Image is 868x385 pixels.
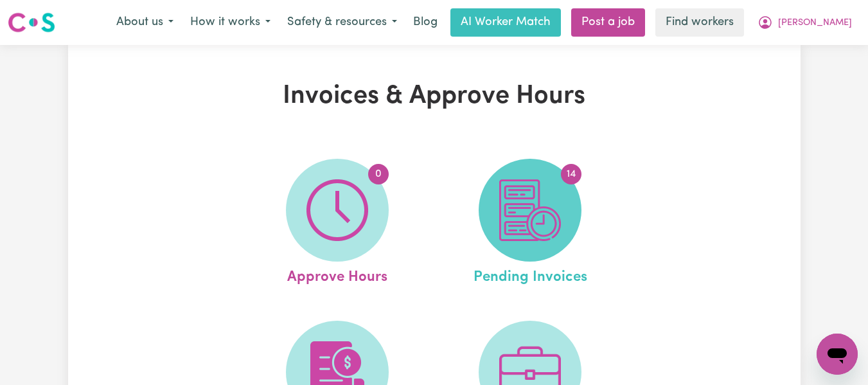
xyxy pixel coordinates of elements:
[561,164,581,184] span: 14
[182,9,279,36] button: How it works
[450,8,561,37] a: AI Worker Match
[287,262,387,289] span: Approve Hours
[8,11,55,34] img: Careseekers logo
[571,8,645,37] a: Post a job
[474,262,587,289] span: Pending Invoices
[108,9,182,36] button: About us
[655,8,744,37] a: Find workers
[778,16,852,30] span: [PERSON_NAME]
[438,159,623,289] a: Pending Invoices
[749,9,860,36] button: My Account
[279,9,405,36] button: Safety & resources
[405,8,445,37] a: Blog
[368,164,389,184] span: 0
[245,159,430,289] a: Approve Hours
[817,334,858,375] iframe: Button to launch messaging window
[198,81,671,112] h1: Invoices & Approve Hours
[8,8,55,37] a: Careseekers logo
